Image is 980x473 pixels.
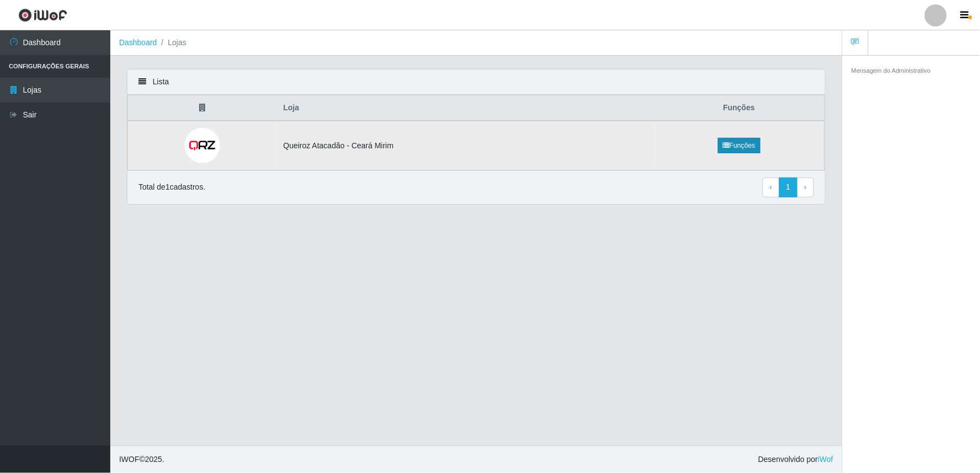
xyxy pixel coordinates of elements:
span: IWOF [119,455,140,464]
small: Mensagem do Administrativo [852,67,931,74]
li: Lojas [157,37,186,49]
img: Queiroz Atacadão - Ceará Mirim [185,128,220,163]
p: Total de 1 cadastros. [138,181,205,193]
span: © 2025 . [119,454,164,465]
a: Next [797,178,814,197]
td: Queiroz Atacadão - Ceará Mirim [277,121,654,170]
span: › [804,182,807,191]
nav: pagination [763,178,814,197]
img: CoreUI Logo [18,8,67,22]
th: Funções [654,95,825,121]
a: Dashboard [119,38,157,47]
span: Desenvolvido por [758,454,833,465]
div: Lista [127,69,825,95]
a: Previous [763,178,780,197]
span: ‹ [770,182,773,191]
nav: breadcrumb [110,30,842,56]
th: Loja [277,95,654,121]
a: Funções [718,138,761,153]
a: iWof [818,455,833,464]
a: 1 [779,178,798,197]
